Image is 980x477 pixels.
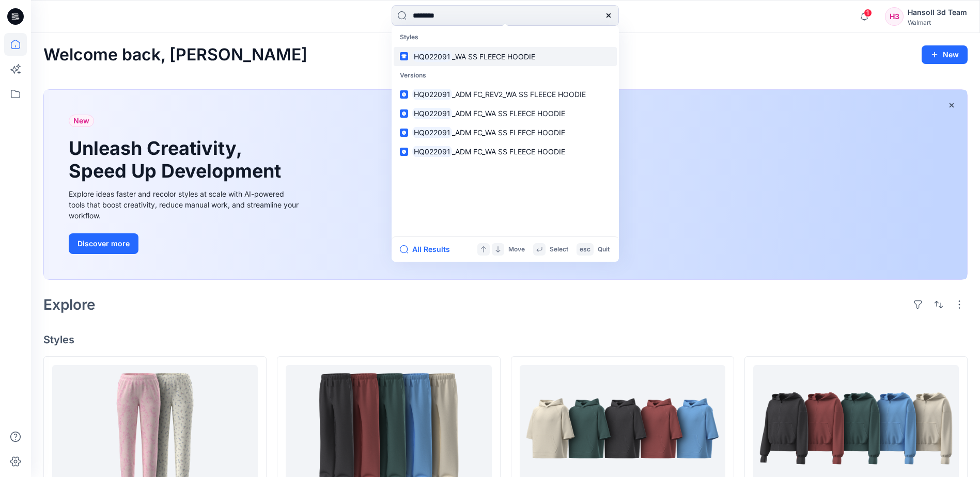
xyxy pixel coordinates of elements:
[412,146,452,157] mark: HQ022091
[394,142,617,161] a: HQ022091_ADM FC_WA SS FLEECE HOODIE
[412,126,452,138] mark: HQ022091
[598,244,610,255] p: Quit
[394,104,617,123] a: HQ022091_ADM FC_WA SS FLEECE HOODIE
[580,244,590,255] p: esc
[908,19,967,26] div: Walmart
[908,6,967,19] div: Hansoll 3d Team
[452,90,586,99] span: _ADM FC_REV2_WA SS FLEECE HOODIE
[885,7,904,26] div: H3
[412,51,452,62] mark: HQ022091
[452,52,535,61] span: _WA SS FLEECE HOODIE
[73,115,89,127] span: New
[508,244,525,255] p: Move
[69,233,138,254] button: Discover more
[69,233,301,254] a: Discover more
[394,123,617,142] a: HQ022091_ADM FC_WA SS FLEECE HOODIE
[400,243,457,256] button: All Results
[452,128,565,137] span: _ADM FC_WA SS FLEECE HOODIE
[412,107,452,119] mark: HQ022091
[922,45,968,64] button: New
[452,109,565,118] span: _ADM FC_WA SS FLEECE HOODIE
[550,244,568,255] p: Select
[69,137,286,182] h1: Unleash Creativity, Speed Up Development
[864,9,872,17] span: 1
[43,45,307,65] h2: Welcome back, [PERSON_NAME]
[394,47,617,66] a: HQ022091_WA SS FLEECE HOODIE
[394,28,617,47] p: Styles
[452,147,565,156] span: _ADM FC_WA SS FLEECE HOODIE
[69,188,301,221] div: Explore ideas faster and recolor styles at scale with AI-powered tools that boost creativity, red...
[43,296,96,313] h2: Explore
[394,85,617,104] a: HQ022091_ADM FC_REV2_WA SS FLEECE HOODIE
[412,88,452,100] mark: HQ022091
[394,66,617,85] p: Versions
[43,333,968,346] h4: Styles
